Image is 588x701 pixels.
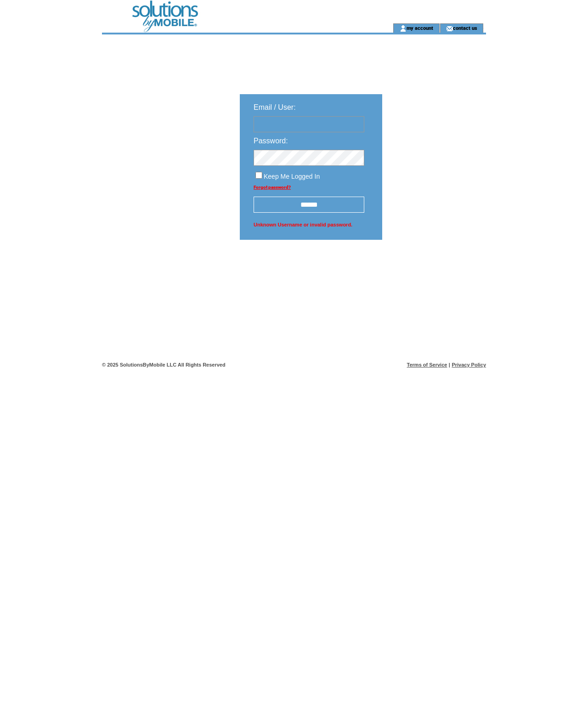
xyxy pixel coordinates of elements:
[254,137,288,145] span: Password:
[409,263,455,274] img: transparent.png;jsessionid=DB0B92614FAF7BDABFAC94AA53F29934
[264,173,320,180] span: Keep Me Logged In
[254,103,296,111] span: Email / User:
[449,362,450,367] span: |
[102,362,226,367] span: © 2025 SolutionsByMobile LLC All Rights Reserved
[452,362,486,367] a: Privacy Policy
[254,220,364,230] span: Unknown Username or invalid password.
[254,185,291,190] a: Forgot password?
[453,25,477,31] a: contact us
[400,25,407,32] img: account_icon.gif;jsessionid=DB0B92614FAF7BDABFAC94AA53F29934
[407,25,433,31] a: my account
[446,25,453,32] img: contact_us_icon.gif;jsessionid=DB0B92614FAF7BDABFAC94AA53F29934
[407,362,447,367] a: Terms of Service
